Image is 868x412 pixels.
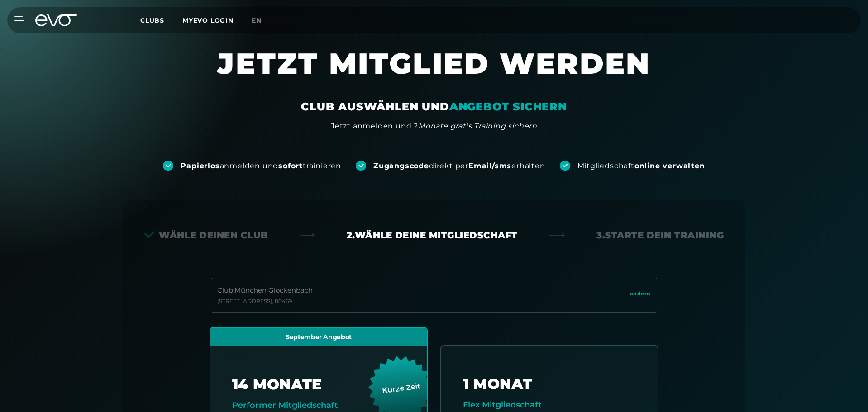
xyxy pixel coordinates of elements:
[140,16,182,24] a: Clubs
[140,16,164,24] span: Clubs
[144,229,268,242] div: Wähle deinen Club
[278,161,303,170] strong: sofort
[630,290,651,298] span: ändern
[252,16,262,24] span: en
[468,161,511,170] strong: Email/sms
[252,15,272,26] a: en
[331,121,537,132] div: Jetzt anmelden und 2
[373,161,545,171] div: direkt per erhalten
[182,16,234,24] a: MYEVO LOGIN
[162,45,706,99] h1: JETZT MITGLIED WERDEN
[634,161,705,170] strong: online verwalten
[217,298,313,305] div: [STREET_ADDRESS] , 80469
[301,99,567,114] div: CLUB AUSWÄHLEN UND
[577,161,705,171] div: Mitgliedschaft
[181,161,219,170] strong: Papierlos
[217,285,313,296] div: Club : München Glockenbach
[373,161,429,170] strong: Zugangscode
[418,122,537,130] em: Monate gratis Training sichern
[630,290,651,300] a: ändern
[181,161,341,171] div: anmelden und trainieren
[596,229,724,242] div: 3. Starte dein Training
[449,100,567,113] em: ANGEBOT SICHERN
[347,229,518,242] div: 2. Wähle deine Mitgliedschaft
